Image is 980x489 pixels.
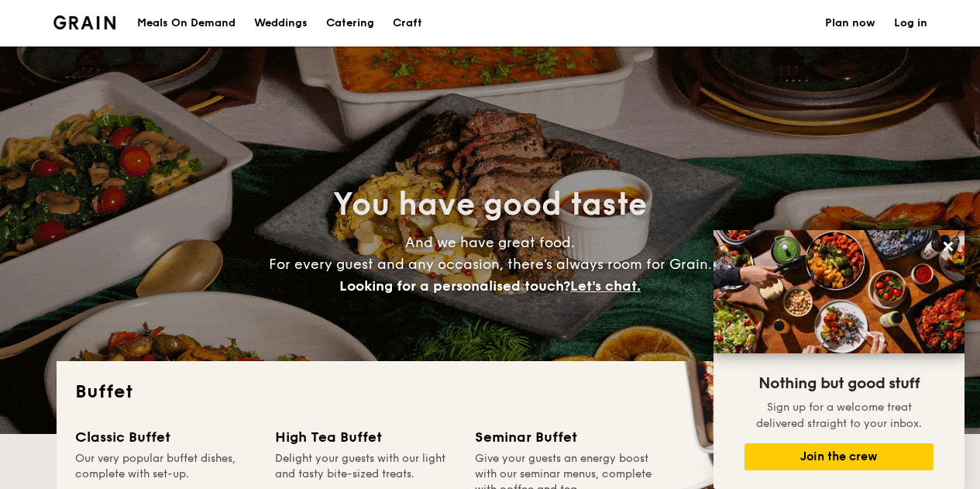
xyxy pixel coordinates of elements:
img: DSC07876-Edit02-Large.jpeg [714,230,965,353]
div: High Tea Buffet [275,426,456,448]
span: Nothing but good stuff [758,374,920,393]
button: Join the crew [744,443,934,470]
span: Sign up for a welcome treat delivered straight to your inbox. [756,401,922,430]
div: Classic Buffet [75,426,256,448]
img: Grain [53,15,116,29]
div: Seminar Buffet [475,426,656,448]
button: Close [936,234,961,259]
h2: Buffet [75,380,906,405]
a: Logotype [53,15,116,29]
span: Let's chat. [570,277,641,294]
